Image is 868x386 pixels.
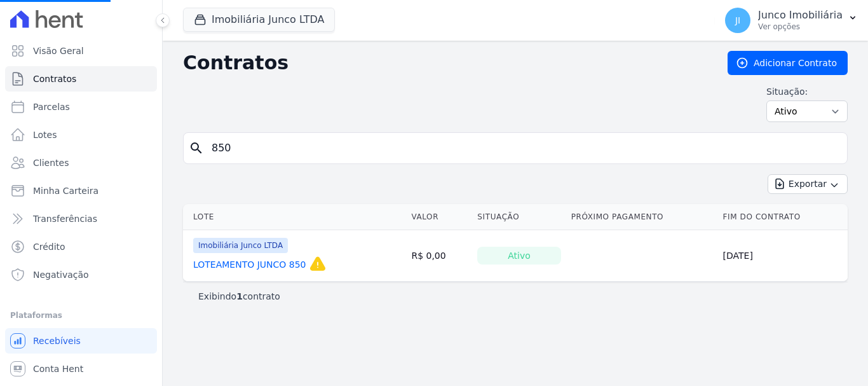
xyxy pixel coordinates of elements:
[566,204,718,230] th: Próximo Pagamento
[5,262,157,287] a: Negativação
[33,212,97,225] span: Transferências
[406,230,472,282] td: R$ 0,00
[193,238,288,253] span: Imobiliária Junco LTDA
[5,206,157,231] a: Transferências
[183,204,406,230] th: Lote
[33,45,84,57] span: Visão Geral
[718,204,848,230] th: Fim do Contrato
[236,291,243,301] b: 1
[33,128,57,141] span: Lotes
[5,234,157,259] a: Crédito
[718,230,848,282] td: [DATE]
[477,247,560,265] div: Ativo
[715,3,868,38] button: JI Junco Imobiliária Ver opções
[33,100,70,113] span: Parcelas
[33,334,81,347] span: Recebíveis
[472,204,566,230] th: Situação
[5,328,157,354] a: Recebíveis
[33,268,89,281] span: Negativação
[768,174,848,194] button: Exportar
[33,362,83,375] span: Conta Hent
[5,66,157,92] a: Contratos
[204,135,842,161] input: Buscar por nome do lote
[728,51,848,75] a: Adicionar Contrato
[735,16,740,25] span: JI
[758,22,843,32] p: Ver opções
[33,184,98,197] span: Minha Carteira
[758,9,843,22] p: Junco Imobiliária
[5,38,157,64] a: Visão Geral
[183,8,335,32] button: Imobiliária Junco LTDA
[33,72,76,85] span: Contratos
[766,85,848,98] label: Situação:
[5,94,157,120] a: Parcelas
[33,240,65,253] span: Crédito
[5,356,157,382] a: Conta Hent
[193,258,306,271] a: LOTEAMENTO JUNCO 850
[5,178,157,203] a: Minha Carteira
[198,290,280,303] p: Exibindo contrato
[189,141,204,156] i: search
[33,156,69,169] span: Clientes
[10,308,152,323] div: Plataformas
[183,52,707,74] h2: Contratos
[406,204,472,230] th: Valor
[5,122,157,148] a: Lotes
[5,150,157,176] a: Clientes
